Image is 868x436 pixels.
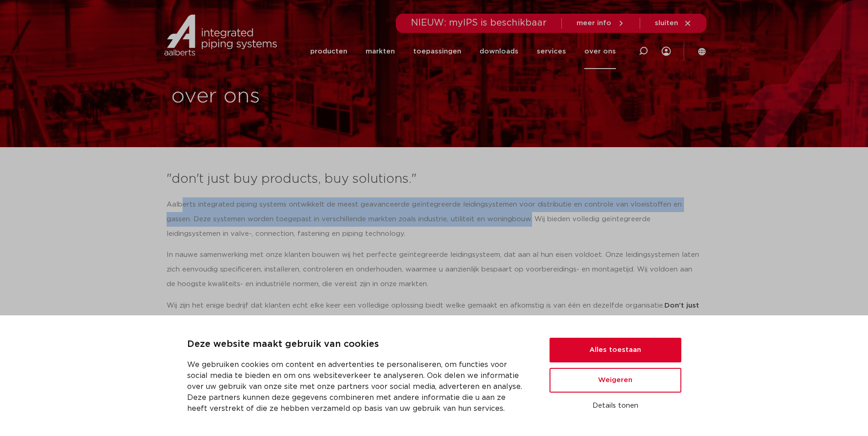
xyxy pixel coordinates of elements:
[187,359,528,414] p: We gebruiken cookies om content en advertenties te personaliseren, om functies voor social media ...
[577,19,625,27] a: meer info
[366,34,395,69] a: markten
[310,34,347,69] a: producten
[167,170,702,188] h3: "don't just buy products, buy solutions."
[537,34,566,69] a: services
[550,398,681,414] button: Details tonen
[310,34,616,69] nav: Menu
[550,338,681,362] button: Alles toestaan
[413,34,461,69] a: toepassingen
[480,34,518,69] a: downloads
[187,337,528,352] p: Deze website maakt gebruik van cookies
[167,197,702,241] p: Aalberts integrated piping systems ontwikkelt de meest geavanceerde geïntegreerde leidingsystemen...
[167,298,702,328] p: Wij zijn het enige bedrijf dat klanten echt elke keer een volledige oplossing biedt welke gemaakt...
[655,20,678,27] span: sluiten
[550,368,681,393] button: Weigeren
[171,82,430,111] h1: over ons
[577,20,611,27] span: meer info
[167,248,702,292] p: In nauwe samenwerking met onze klanten bouwen wij het perfecte geïntegreerde leidingsysteem, dat ...
[655,19,692,27] a: sluiten
[411,18,547,27] span: NIEUW: myIPS is beschikbaar
[584,34,616,69] a: over ons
